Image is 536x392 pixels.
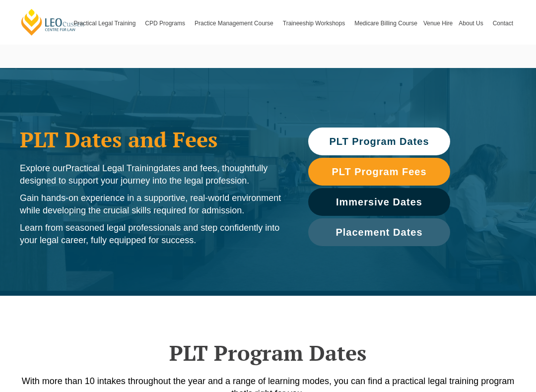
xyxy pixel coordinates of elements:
[20,127,288,152] h1: PLT Dates and Fees
[332,167,426,177] span: PLT Program Fees
[71,2,142,45] a: Practical Legal Training
[308,158,450,186] a: PLT Program Fees
[20,222,288,247] p: Learn from seasoned legal professionals and step confidently into your legal career, fully equipp...
[456,2,489,45] a: About Us
[192,2,280,45] a: Practice Management Course
[10,340,526,365] h2: PLT Program Dates
[335,227,422,237] span: Placement Dates
[20,162,288,187] p: Explore our dates and fees, thoughtfully designed to support your journey into the legal profession.
[20,8,86,36] a: [PERSON_NAME] Centre for Law
[20,192,288,217] p: Gain hands-on experience in a supportive, real-world environment while developing the crucial ski...
[280,2,351,45] a: Traineeship Workshops
[66,163,158,173] span: Practical Legal Training
[351,2,420,45] a: Medicare Billing Course
[336,197,422,207] span: Immersive Dates
[490,2,516,45] a: Contact
[308,128,450,155] a: PLT Program Dates
[308,188,450,216] a: Immersive Dates
[308,218,450,246] a: Placement Dates
[329,136,429,146] span: PLT Program Dates
[420,2,456,45] a: Venue Hire
[142,2,192,45] a: CPD Programs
